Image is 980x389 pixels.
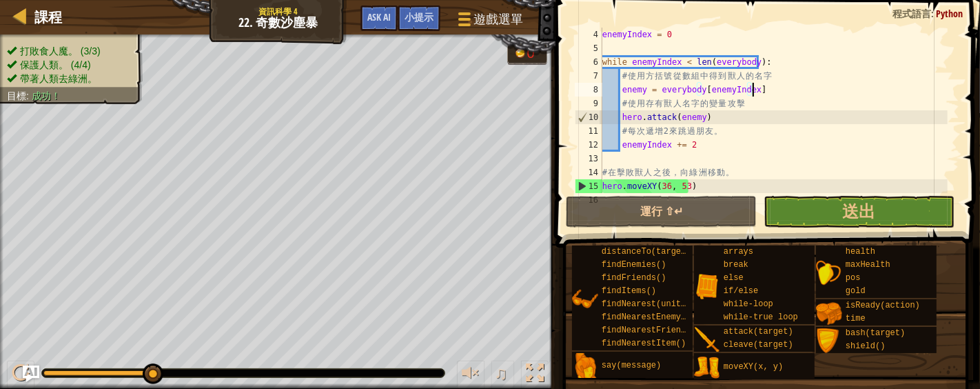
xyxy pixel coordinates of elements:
span: : [26,90,32,101]
span: break [724,260,748,270]
a: 課程 [28,8,62,26]
button: Ask AI [360,6,398,31]
button: Ask AI [23,366,39,382]
img: portrait.png [572,353,598,379]
img: portrait.png [694,327,720,353]
span: Ask AI [367,10,391,23]
span: pos [846,273,861,283]
span: Python [936,7,963,20]
li: 打敗食人魔。 [7,44,132,58]
span: findNearestFriend() [602,326,696,335]
img: portrait.png [572,286,598,312]
span: shield() [846,341,886,351]
span: 成功！ [32,90,61,101]
div: 6 [575,55,602,69]
img: portrait.png [816,328,842,355]
span: findNearestItem() [602,339,686,348]
img: portrait.png [816,260,842,286]
span: while-true loop [724,312,798,322]
div: 16 [575,193,602,207]
div: 9 [575,97,602,110]
div: 13 [575,152,602,166]
button: 切換全螢幕 [521,361,549,389]
button: 運行 ⇧↵ [566,196,757,228]
span: findNearestEnemy() [602,312,691,322]
span: findItems() [602,286,656,296]
span: distanceTo(target) [602,247,691,257]
span: findNearest(units) [602,299,691,309]
div: 4 [575,28,602,41]
span: say(message) [602,361,661,370]
span: findEnemies() [602,260,666,270]
li: 保護人類。 [7,58,132,72]
span: 小提示 [405,10,433,23]
img: portrait.png [816,301,842,327]
div: 15 [575,179,602,193]
span: 送出 [843,200,876,222]
span: moveXY(x, y) [724,362,783,372]
span: 程式語言 [892,7,931,20]
span: findFriends() [602,273,666,283]
span: ♫ [494,363,508,383]
div: 14 [575,166,602,179]
span: maxHealth [846,260,890,270]
div: 10 [575,110,602,124]
span: 課程 [34,8,62,26]
span: isReady(action) [846,301,920,310]
span: 遊戲選單 [473,10,523,28]
div: 7 [575,69,602,83]
span: 帶著人類去綠洲。 [20,73,97,84]
button: 調整音量 [457,361,484,389]
button: Ctrl + P: Play [7,361,34,389]
span: if/else [724,286,758,296]
div: 11 [575,124,602,138]
span: else [724,273,744,283]
img: portrait.png [694,355,720,381]
span: attack(target) [724,327,793,337]
span: 保護人類。 (4/4) [20,59,91,70]
span: arrays [724,247,753,257]
div: 12 [575,138,602,152]
span: 打敗食人魔。 (3/3) [20,46,101,57]
div: 5 [575,41,602,55]
span: 目標 [7,90,26,101]
span: gold [846,286,866,296]
span: cleave(target) [724,340,793,350]
span: health [846,247,875,257]
span: while-loop [724,299,773,309]
button: ♫ [491,361,515,389]
span: time [846,314,866,323]
span: : [931,7,936,20]
button: 遊戲選單 [447,6,531,38]
li: 帶著人類去綠洲。 [7,72,132,86]
img: portrait.png [694,273,720,299]
div: 8 [575,83,602,97]
button: 送出 [764,196,955,228]
span: bash(target) [846,328,905,338]
div: 0 [527,47,541,61]
div: Team 'humans' has 0 gold. [507,43,547,65]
